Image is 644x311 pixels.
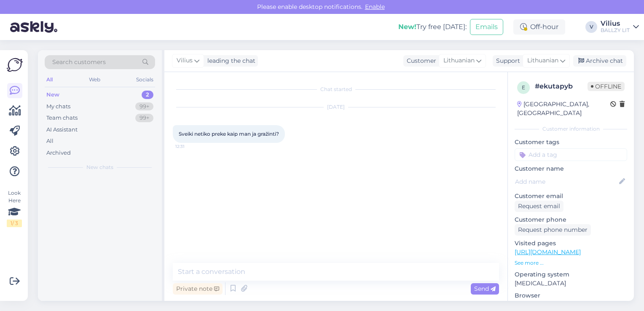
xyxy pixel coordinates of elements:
p: Customer name [515,164,627,173]
div: Request email [515,201,563,212]
div: 99+ [135,102,153,111]
img: Askly Logo [7,57,23,73]
div: BALLZY LIT [601,27,630,34]
p: Visited pages [515,239,627,248]
span: Lithuanian [527,56,558,65]
div: Customer [403,56,436,65]
span: Send [474,285,496,292]
div: Archived [46,149,71,157]
div: Vilius [601,20,630,27]
div: Private note [173,283,223,295]
div: AI Assistant [46,126,78,134]
div: leading the chat [204,56,255,65]
div: Customer information [515,125,627,133]
div: [GEOGRAPHIC_DATA], [GEOGRAPHIC_DATA] [517,100,610,118]
div: # ekutapyb [535,81,588,91]
div: All [46,137,54,145]
div: Off-hour [513,19,565,35]
p: Customer email [515,192,627,201]
span: e [522,84,525,91]
b: New! [398,23,416,31]
p: Customer phone [515,215,627,224]
p: [MEDICAL_DATA] [515,279,627,288]
div: Web [87,74,102,85]
div: Look Here [7,189,22,227]
div: Archive chat [573,55,626,67]
span: Enable [362,3,387,11]
div: All [45,74,54,85]
span: Search customers [52,58,106,67]
p: See more ... [515,259,627,267]
div: 99+ [135,114,153,122]
div: Socials [134,74,155,85]
p: Operating system [515,270,627,279]
button: Emails [470,19,503,35]
div: Try free [DATE]: [398,22,467,32]
div: 2 [142,91,153,99]
input: Add a tag [515,148,627,161]
p: Customer tags [515,138,627,147]
span: Offline [588,82,625,91]
div: 1 / 3 [7,220,22,227]
span: Lithuanian [443,56,475,65]
div: [DATE] [173,103,499,111]
div: Support [493,56,520,65]
div: V [585,21,597,33]
div: Chat started [173,86,499,93]
span: Vilius [177,56,193,65]
p: Browser [515,291,627,300]
p: Android 28.0 [515,300,627,309]
div: New [46,91,59,99]
span: New chats [86,164,113,171]
div: Request phone number [515,224,591,236]
a: [URL][DOMAIN_NAME] [515,248,581,256]
div: Team chats [46,114,78,122]
div: My chats [46,102,70,111]
span: 12:31 [175,143,207,150]
span: Sveiki netiko preke kaip man ja gražinti? [179,131,279,137]
input: Add name [515,177,617,186]
a: ViliusBALLZY LIT [601,20,639,34]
